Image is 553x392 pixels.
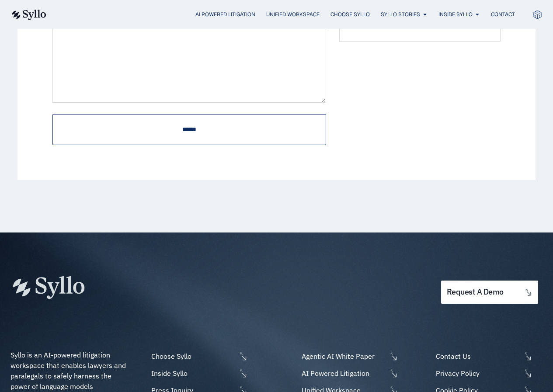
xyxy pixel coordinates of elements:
[195,10,255,18] a: AI Powered Litigation
[149,351,248,361] a: Choose Syllo
[447,288,504,296] span: request a demo
[299,351,387,361] span: Agentic AI White Paper
[330,10,370,18] a: Choose Syllo
[64,10,515,19] div: Menu Toggle
[434,368,521,378] span: Privacy Policy
[434,351,543,361] a: Contact Us
[149,368,248,378] a: Inside Syllo
[441,281,538,304] a: request a demo
[299,368,398,378] a: AI Powered Litigation
[299,368,387,378] span: AI Powered Litigation
[434,351,521,361] span: Contact Us
[10,10,46,20] img: syllo
[149,368,237,378] span: Inside Syllo
[381,10,420,18] a: Syllo Stories
[149,351,237,361] span: Choose Syllo
[438,10,473,18] a: Inside Syllo
[64,10,515,19] nav: Menu
[266,10,320,18] a: Unified Workspace
[491,10,515,18] a: Contact
[434,368,543,378] a: Privacy Policy
[299,351,398,361] a: Agentic AI White Paper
